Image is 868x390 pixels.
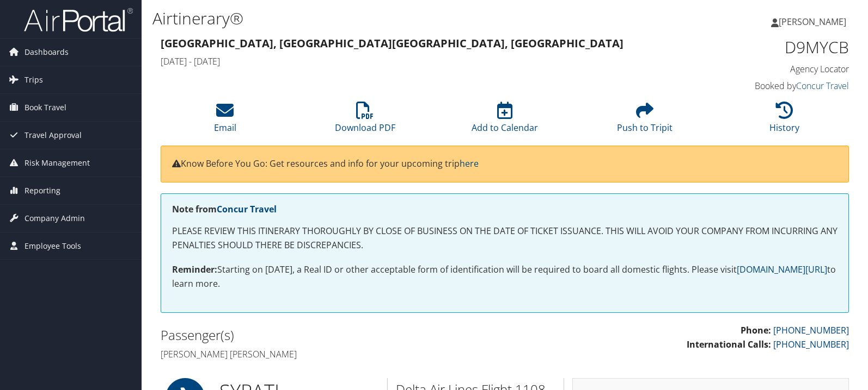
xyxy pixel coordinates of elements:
[172,263,838,291] p: Starting on [DATE], a Real ID or other acceptable form of identification will be required to boar...
[617,108,673,134] a: Push to Tripit
[161,348,497,360] h4: [PERSON_NAME] [PERSON_NAME]
[773,338,849,350] a: [PHONE_NUMBER]
[25,177,60,204] span: Reporting
[161,326,497,344] h2: Passenger(s)
[25,232,81,260] span: Employee Tools
[687,338,771,350] strong: International Calls:
[25,66,43,93] span: Trips
[689,80,849,92] h4: Booked by
[25,39,69,66] span: Dashboards
[25,205,85,232] span: Company Admin
[472,108,538,134] a: Add to Calendar
[460,158,479,169] a: here
[741,324,771,336] strong: Phone:
[771,5,857,38] a: [PERSON_NAME]
[25,149,90,177] span: Risk Management
[152,7,622,30] h1: Airtinerary®
[161,55,673,67] h4: [DATE] - [DATE]
[172,203,277,215] strong: Note from
[796,80,849,92] a: Concur Travel
[25,94,66,121] span: Book Travel
[172,224,838,252] p: PLEASE REVIEW THIS ITINERARY THOROUGHLY BY CLOSE OF BUSINESS ON THE DATE OF TICKET ISSUANCE. THIS...
[689,63,849,75] h4: Agency Locator
[25,122,82,149] span: Travel Approval
[172,263,217,275] strong: Reminder:
[769,108,799,134] a: History
[161,36,624,51] strong: [GEOGRAPHIC_DATA], [GEOGRAPHIC_DATA] [GEOGRAPHIC_DATA], [GEOGRAPHIC_DATA]
[689,36,849,59] h1: D9MYCB
[24,7,133,33] img: airportal-logo.png
[779,16,846,28] span: [PERSON_NAME]
[214,108,236,134] a: Email
[172,157,838,171] p: Know Before You Go: Get resources and info for your upcoming trip
[217,203,277,215] a: Concur Travel
[773,324,849,336] a: [PHONE_NUMBER]
[737,263,827,275] a: [DOMAIN_NAME][URL]
[335,108,395,134] a: Download PDF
